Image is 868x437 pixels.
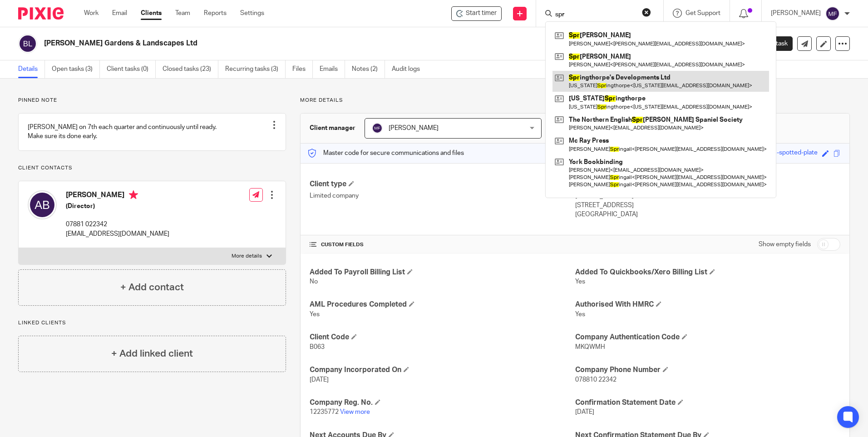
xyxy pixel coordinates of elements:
button: Clear [642,8,651,17]
h4: CUSTOM FIELDS [310,241,575,248]
p: More details [300,97,850,104]
p: 07881 022342 [66,220,169,229]
a: Notes (2) [352,60,385,78]
h5: (Director) [66,202,169,211]
h4: Company Incorporated On [310,365,575,375]
label: Show empty fields [759,240,811,249]
span: Yes [310,311,320,318]
img: Pixie [18,7,64,20]
h4: + Add linked client [111,347,193,361]
h3: Client manager [310,124,355,133]
span: 12235772 [310,409,339,415]
h4: Client type [310,179,575,189]
h4: Confirmation Statement Date [575,398,840,407]
p: Limited company [310,191,575,200]
a: Emails [320,60,345,78]
a: Client tasks (0) [107,60,156,78]
h4: Company Phone Number [575,365,840,375]
span: Start timer [466,9,497,18]
span: MKQWMH [575,344,605,350]
p: [GEOGRAPHIC_DATA] [575,210,840,219]
h4: AML Procedures Completed [310,300,575,309]
span: [DATE] [575,409,594,415]
h4: Authorised With HMRC [575,300,840,309]
i: Primary [129,190,138,199]
p: [PERSON_NAME] [771,9,821,18]
h4: + Add contact [120,280,184,294]
span: Get Support [686,10,720,16]
a: Open tasks (3) [52,60,100,78]
h4: Company Authentication Code [575,333,840,342]
img: svg%3E [28,190,57,219]
a: View more [340,409,370,415]
p: [STREET_ADDRESS] [575,201,840,210]
img: svg%3E [825,6,840,21]
a: Reports [204,9,227,18]
h4: Added To Quickbooks/Xero Billing List [575,268,840,277]
h4: [PERSON_NAME] [66,190,169,202]
span: Yes [575,311,585,318]
a: Clients [141,9,162,18]
input: Search [554,11,636,19]
img: svg%3E [372,123,383,134]
span: Yes [575,278,585,285]
p: Pinned note [18,97,286,104]
div: Barrigan's Gardens & Landscapes Ltd [451,6,502,21]
a: Email [112,9,127,18]
span: 078810 22342 [575,377,616,383]
span: No [310,278,318,285]
p: Client contacts [18,164,286,172]
p: Linked clients [18,319,286,327]
h4: Added To Payroll Billing List [310,268,575,277]
h4: Company Reg. No. [310,398,575,407]
a: Settings [240,9,264,18]
a: Closed tasks (23) [163,60,218,78]
span: B063 [310,344,325,350]
p: [EMAIL_ADDRESS][DOMAIN_NAME] [66,229,169,238]
a: Details [18,60,45,78]
a: Audit logs [392,60,427,78]
span: [PERSON_NAME] [389,125,439,131]
h4: Client Code [310,333,575,342]
img: svg%3E [18,34,37,53]
h2: [PERSON_NAME] Gardens & Landscapes Ltd [44,39,590,48]
a: Files [292,60,313,78]
p: Master code for secure communications and files [307,149,464,158]
a: Work [84,9,99,18]
p: More details [232,253,262,260]
span: [DATE] [310,377,329,383]
a: Recurring tasks (3) [225,60,286,78]
a: Team [175,9,190,18]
